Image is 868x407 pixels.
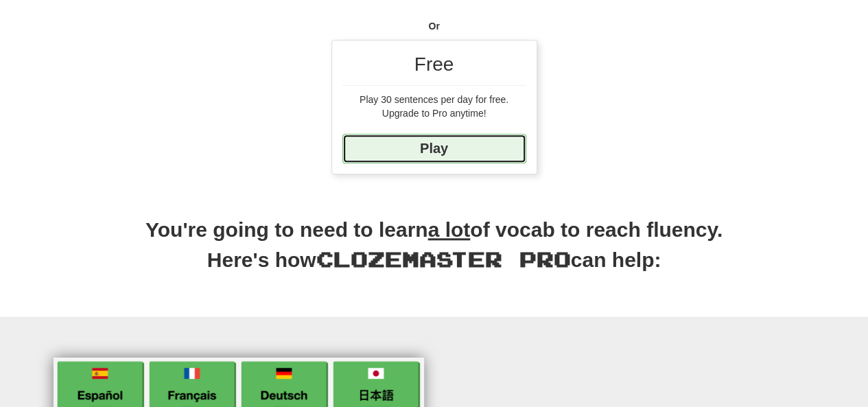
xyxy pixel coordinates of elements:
strong: Or [428,21,439,32]
div: Play 30 sentences per day for free. [342,93,526,106]
span: Clozemaster Pro [316,246,571,271]
u: a lot [428,218,471,241]
div: Free [342,51,526,86]
div: Upgrade to Pro anytime! [342,106,526,120]
h2: You're going to need to learn of vocab to reach fluency. Here's how can help: [43,216,825,290]
a: Play [342,134,526,163]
